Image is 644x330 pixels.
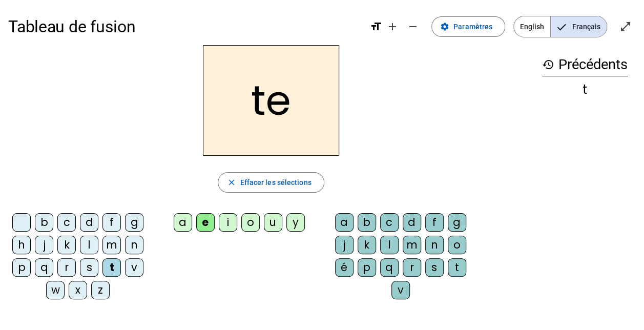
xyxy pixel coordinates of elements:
div: q [380,258,399,277]
div: n [125,236,143,254]
div: l [380,236,399,254]
mat-icon: close [226,178,236,187]
mat-icon: add [386,20,399,33]
div: h [12,236,31,254]
div: q [35,258,53,277]
div: t [542,84,628,96]
div: b [358,213,376,232]
span: Français [551,16,607,37]
div: f [425,213,444,232]
div: n [425,236,444,254]
div: l [80,236,98,254]
div: t [448,258,466,277]
button: Augmenter la taille de la police [382,16,403,37]
div: a [174,213,192,232]
span: Effacer les sélections [240,176,311,189]
div: m [403,236,421,254]
h3: Précédents [542,53,628,76]
mat-icon: open_in_full [619,20,632,33]
mat-icon: history [542,58,554,71]
div: m [102,236,121,254]
div: a [335,213,354,232]
div: k [57,236,76,254]
div: g [448,213,466,232]
button: Paramètres [431,16,505,37]
div: z [91,281,110,299]
mat-button-toggle-group: Language selection [513,16,607,37]
h1: Tableau de fusion [8,10,362,43]
div: o [448,236,466,254]
div: c [57,213,76,232]
div: d [80,213,98,232]
div: i [219,213,237,232]
h2: te [203,45,339,156]
div: j [335,236,354,254]
div: f [102,213,121,232]
div: j [35,236,53,254]
mat-icon: remove [407,20,419,33]
div: x [69,281,87,299]
div: b [35,213,53,232]
div: d [403,213,421,232]
button: Diminuer la taille de la police [403,16,423,37]
div: s [425,258,444,277]
div: p [12,258,31,277]
div: r [403,258,421,277]
div: c [380,213,399,232]
div: o [241,213,260,232]
div: g [125,213,143,232]
button: Entrer en plein écran [615,16,636,37]
div: u [264,213,282,232]
button: Effacer les sélections [218,172,324,193]
mat-icon: format_size [370,20,382,33]
div: t [102,258,121,277]
div: s [80,258,98,277]
mat-icon: settings [440,22,449,31]
div: é [335,258,354,277]
div: w [46,281,65,299]
div: e [196,213,215,232]
span: Paramètres [453,20,492,33]
span: English [514,16,550,37]
div: k [358,236,376,254]
div: p [358,258,376,277]
div: r [57,258,76,277]
div: y [286,213,305,232]
div: v [125,258,143,277]
div: v [391,281,410,299]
